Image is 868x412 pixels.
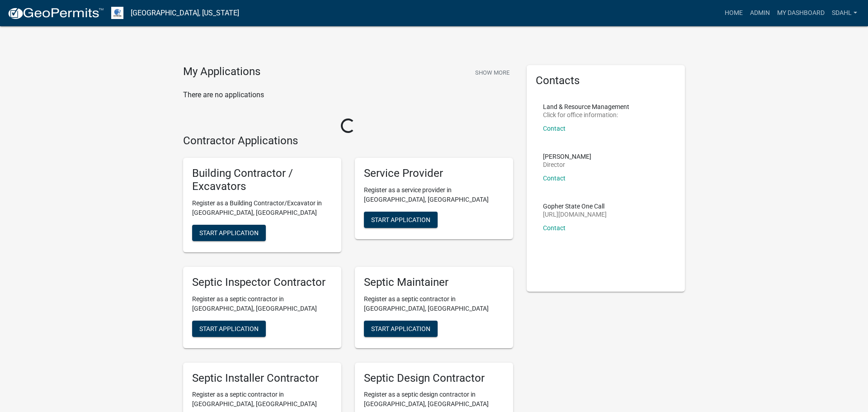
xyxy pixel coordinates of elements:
span: Start Application [371,216,430,223]
h5: Septic Maintainer [364,276,504,289]
p: Register as a service provider in [GEOGRAPHIC_DATA], [GEOGRAPHIC_DATA] [364,185,504,204]
h5: Septic Installer Contractor [192,372,332,385]
span: Start Application [199,325,259,332]
p: Register as a septic contractor in [GEOGRAPHIC_DATA], [GEOGRAPHIC_DATA] [364,294,504,313]
h5: Septic Inspector Contractor [192,276,332,289]
a: My Dashboard [774,5,828,22]
p: Director [543,161,591,168]
a: Contact [543,224,566,232]
p: There are no applications [183,90,513,100]
h4: Contractor Applications [183,134,513,147]
h5: Service Provider [364,167,504,180]
button: Start Application [192,225,266,241]
p: Register as a septic contractor in [GEOGRAPHIC_DATA], [GEOGRAPHIC_DATA] [192,390,332,409]
h5: Septic Design Contractor [364,372,504,385]
p: Land & Resource Management [543,104,629,110]
button: Start Application [364,321,438,337]
p: Register as a Building Contractor/Excavator in [GEOGRAPHIC_DATA], [GEOGRAPHIC_DATA] [192,199,332,218]
h4: My Applications [183,65,260,79]
p: [PERSON_NAME] [543,153,591,160]
img: Otter Tail County, Minnesota [111,7,123,19]
h5: Contacts [536,74,676,87]
a: Home [721,5,746,22]
p: Gopher State One Call [543,203,607,209]
button: Start Application [364,212,438,228]
a: Contact [543,125,566,132]
a: sdahl [828,5,861,22]
span: Start Application [199,229,259,236]
h5: Building Contractor / Excavators [192,167,332,193]
button: Show More [472,65,513,80]
a: [GEOGRAPHIC_DATA], [US_STATE] [131,5,239,21]
p: [URL][DOMAIN_NAME] [543,211,607,218]
p: Click for office information: [543,112,629,118]
span: Start Application [371,325,430,332]
p: Register as a septic design contractor in [GEOGRAPHIC_DATA], [GEOGRAPHIC_DATA] [364,390,504,409]
a: Contact [543,175,566,182]
p: Register as a septic contractor in [GEOGRAPHIC_DATA], [GEOGRAPHIC_DATA] [192,294,332,313]
button: Start Application [192,321,266,337]
a: Admin [746,5,774,22]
